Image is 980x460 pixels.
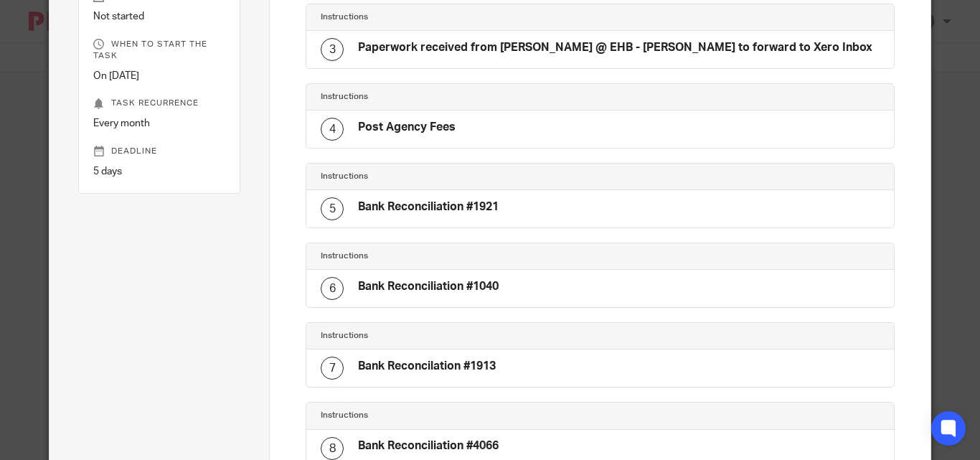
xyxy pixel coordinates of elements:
h4: Instructions [321,330,600,342]
div: 4 [321,118,344,141]
h4: Instructions [321,250,600,262]
div: 7 [321,357,344,380]
div: 3 [321,38,344,61]
h4: Paperwork received from [PERSON_NAME] @ EHB - [PERSON_NAME] to forward to Xero Inbox [358,40,872,55]
div: 6 [321,277,344,300]
div: 8 [321,437,344,460]
h4: Bank Reconciliation #1040 [358,279,499,294]
h4: Instructions [321,11,600,23]
p: When to start the task [93,39,225,62]
p: Not started [93,9,225,24]
div: 5 [321,197,344,220]
h4: Bank Reconciliation #1921 [358,200,499,215]
p: Task recurrence [93,98,225,109]
p: 5 days [93,164,225,179]
p: On [DATE] [93,69,225,83]
h4: Instructions [321,410,600,421]
h4: Post Agency Fees [358,120,456,135]
p: Deadline [93,146,225,157]
h4: Bank Reconciliation #4066 [358,438,499,454]
h4: Instructions [321,171,600,182]
h4: Instructions [321,91,600,103]
h4: Bank Reconcilation #1913 [358,359,496,374]
p: Every month [93,116,225,131]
